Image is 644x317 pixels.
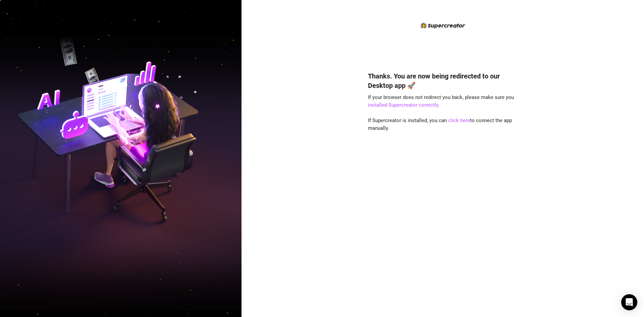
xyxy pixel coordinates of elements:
img: logo-BBDzfeDw.svg [421,22,465,29]
div: Open Intercom Messenger [621,294,637,310]
a: installed Supercreator correctly [368,102,438,108]
a: click here [448,117,470,123]
h4: Thanks. You are now being redirected to our Desktop app 🚀 [368,71,518,90]
span: If Supercreator is installed, you can to connect the app manually. [368,117,512,131]
span: If your browser does not redirect you back, please make sure you . [368,94,514,108]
